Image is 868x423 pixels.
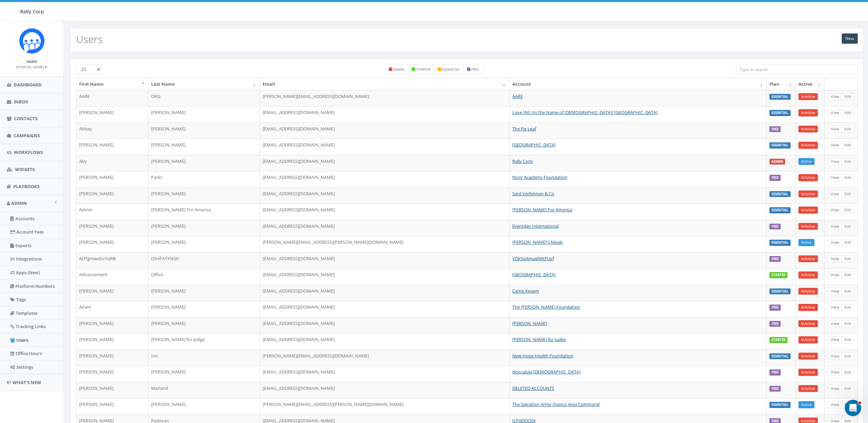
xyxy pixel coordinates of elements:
th: Account: activate to sort column ascending [510,78,767,90]
label: ESSENTIAL [769,142,791,149]
a: Camp Kesem [512,288,539,294]
span: Inbox [14,99,28,105]
td: [PERSON_NAME] [148,366,260,382]
td: [PERSON_NAME] [148,236,260,252]
td: Inn [148,350,260,366]
td: [EMAIL_ADDRESS][DOMAIN_NAME] [260,123,510,139]
a: [PERSON_NAME] For America [512,207,572,213]
span: Dashboard [14,82,42,88]
a: View [828,207,842,214]
a: InActive [798,353,818,360]
td: [PERSON_NAME] [148,187,260,204]
a: View [828,288,842,295]
td: [PERSON_NAME] [76,187,148,204]
td: [PERSON_NAME] [148,106,260,123]
td: [PERSON_NAME] For America [148,203,260,220]
td: [PERSON_NAME] [76,382,148,398]
td: [EMAIL_ADDRESS][DOMAIN_NAME] [260,187,510,204]
a: InActive [798,336,818,343]
a: Edit [842,158,854,165]
td: [PERSON_NAME] [148,317,260,334]
a: InActive [798,320,818,327]
td: Admin [76,203,148,220]
label: FREE [769,126,781,132]
td: [PERSON_NAME] [148,301,260,317]
a: Active [798,239,814,246]
td: [PERSON_NAME] [148,398,260,414]
td: Office [148,268,260,285]
a: The Salvation Army Quincy Area Command [512,401,600,407]
td: ORG [148,90,260,107]
td: [EMAIL_ADDRESS][DOMAIN_NAME] [260,366,510,382]
td: [PERSON_NAME] [76,350,148,366]
td: [EMAIL_ADDRESS][DOMAIN_NAME] [260,203,510,220]
td: [EMAIL_ADDRESS][DOMAIN_NAME] [260,155,510,171]
label: STARTER [769,337,788,343]
a: Edit [842,304,854,311]
a: Everyday International [512,223,559,229]
a: The Fig Leaf [512,126,536,132]
td: ADTgmwsExYoJRB [76,252,148,269]
a: View [828,93,842,100]
td: Abbey [76,123,148,139]
a: View [828,369,842,376]
a: [PERSON_NAME]'s Meals [512,239,563,245]
a: View [828,320,842,327]
a: [GEOGRAPHIC_DATA] [512,142,556,148]
label: ADMIN [769,159,785,165]
td: [PERSON_NAME] [76,317,148,334]
a: Edit [842,207,854,214]
a: Edit [842,385,854,392]
th: Plan: activate to sort column ascending [767,78,796,90]
label: FREE [769,369,781,376]
a: InActive [798,207,818,214]
td: [PERSON_NAME] for Judge [148,333,260,350]
a: Edit [842,191,854,198]
label: FREE [769,256,781,262]
td: Parks [148,171,260,187]
a: View [828,255,842,263]
label: ESSENTIAL [769,402,791,408]
td: [PERSON_NAME][EMAIL_ADDRESS][DOMAIN_NAME] [260,90,510,107]
td: [PERSON_NAME] [76,236,148,252]
td: [PERSON_NAME] [76,333,148,350]
td: [PERSON_NAME] [148,123,260,139]
label: ESSENTIAL [769,191,791,197]
td: [PERSON_NAME] [76,139,148,155]
td: Aby [76,155,148,171]
a: Noor Academy Foundation [512,174,568,180]
a: View [828,142,842,149]
input: Type to search [736,64,858,74]
td: [EMAIL_ADDRESS][DOMAIN_NAME] [260,268,510,285]
a: Edit [842,401,854,408]
label: ESSENTIAL [769,240,791,246]
span: Admin [11,200,27,206]
a: View [828,158,842,165]
a: View [828,304,842,311]
a: InActive [798,288,818,295]
td: [EMAIL_ADDRESS][DOMAIN_NAME] [260,171,510,187]
td: [PERSON_NAME] [76,285,148,301]
td: Marland [148,382,260,398]
a: Active [798,401,814,408]
iframe: Intercom live chat [845,400,861,416]
th: Active: activate to sort column ascending [796,78,825,90]
a: View [828,336,842,343]
a: Edit [842,239,854,246]
a: Edit [842,109,854,116]
td: [EMAIL_ADDRESS][DOMAIN_NAME] [260,333,510,350]
a: Edit [842,369,854,376]
span: Workflows [14,149,43,155]
a: View [828,109,842,116]
a: Edit [842,255,854,263]
label: FREE [769,386,781,392]
a: InActive [798,191,818,198]
a: Noccalula [DEMOGRAPHIC_DATA] [512,369,580,375]
a: Edit [842,142,854,149]
td: tDniFATXNGh [148,252,260,269]
label: ESSENTIAL [769,94,791,100]
a: Edit [842,126,854,133]
label: ESSENTIAL [769,207,791,213]
label: ESSENTIAL [769,288,791,295]
a: InActive [798,223,818,230]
